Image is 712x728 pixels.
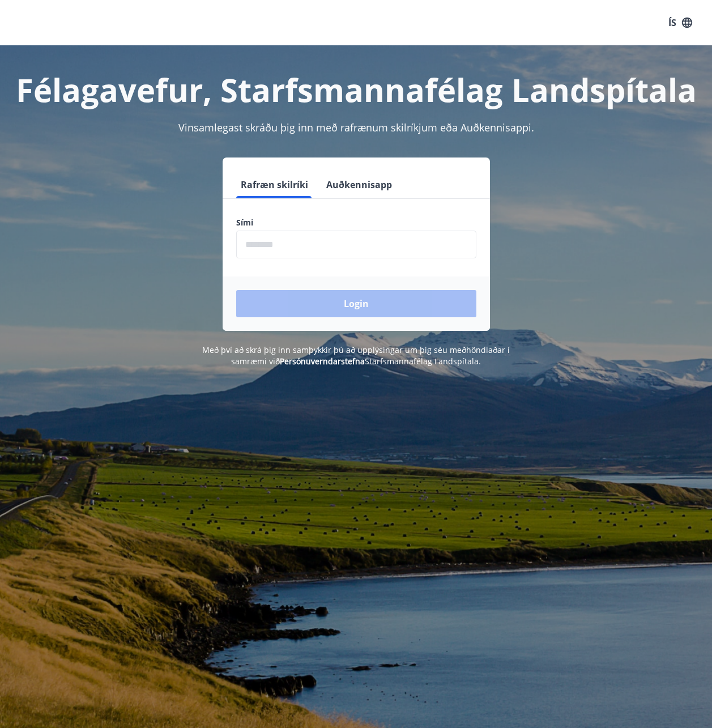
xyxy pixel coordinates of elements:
[178,121,534,134] span: Vinsamlegast skráðu þig inn með rafrænum skilríkjum eða Auðkennisappi.
[202,344,510,367] span: Með því að skrá þig inn samþykkir þú að upplýsingar um þig séu meðhöndlaðar í samræmi við Starfsm...
[236,171,313,198] button: Rafræn skilríki
[280,356,365,367] a: Persónuverndarstefna
[662,12,698,33] button: ÍS
[236,217,476,228] label: Sími
[322,171,396,198] button: Auðkennisapp
[14,68,698,111] h1: Félagavefur, Starfsmannafélag Landspítala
